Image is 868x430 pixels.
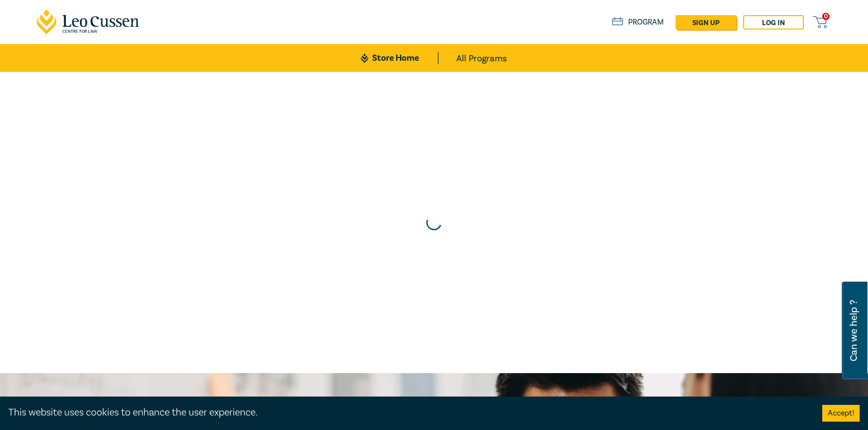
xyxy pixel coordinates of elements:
[456,44,507,72] a: All Programs
[612,16,664,28] a: Program
[822,13,830,20] span: 0
[743,15,804,30] a: Log in
[822,405,860,422] button: Accept cookies
[848,288,859,373] span: Can we help ?
[676,15,736,30] a: sign up
[361,52,438,64] a: Store Home
[8,405,806,420] div: This website uses cookies to enhance the user experience.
